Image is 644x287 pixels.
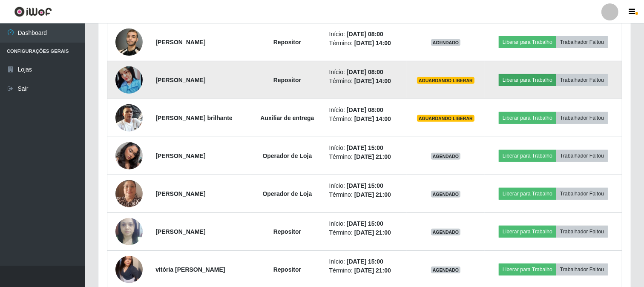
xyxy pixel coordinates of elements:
[354,267,391,274] time: [DATE] 21:00
[431,267,461,273] span: AGENDADO
[115,94,143,142] img: 1720636795418.jpeg
[155,77,205,83] strong: [PERSON_NAME]
[431,229,461,235] span: AGENDADO
[347,31,383,37] time: [DATE] 08:00
[115,24,143,60] img: 1721312145762.jpeg
[115,62,143,98] img: 1734919568838.jpeg
[115,132,143,180] img: 1731366295724.jpeg
[115,169,143,218] img: 1730323738403.jpeg
[329,181,402,190] li: Início:
[329,190,402,199] li: Término:
[155,39,205,46] strong: [PERSON_NAME]
[499,226,556,238] button: Liberar para Trabalho
[329,152,402,161] li: Término:
[431,39,461,46] span: AGENDADO
[347,182,383,189] time: [DATE] 15:00
[556,36,608,48] button: Trabalhador Faltou
[329,106,402,115] li: Início:
[273,228,301,235] strong: Repositor
[499,150,556,162] button: Liberar para Trabalho
[354,191,391,198] time: [DATE] 21:00
[354,229,391,236] time: [DATE] 21:00
[329,30,402,39] li: Início:
[354,40,391,46] time: [DATE] 14:00
[260,115,314,121] strong: Auxiliar de entrega
[155,152,205,159] strong: [PERSON_NAME]
[329,77,402,86] li: Término:
[262,152,312,159] strong: Operador de Loja
[14,6,52,17] img: CoreUI Logo
[155,266,225,273] strong: vitória [PERSON_NAME]
[329,219,402,228] li: Início:
[354,77,391,84] time: [DATE] 14:00
[273,39,301,46] strong: Repositor
[354,153,391,160] time: [DATE] 21:00
[329,228,402,237] li: Término:
[556,264,608,276] button: Trabalhador Faltou
[499,112,556,124] button: Liberar para Trabalho
[329,68,402,77] li: Início:
[262,190,312,197] strong: Operador de Loja
[273,77,301,83] strong: Repositor
[329,266,402,275] li: Término:
[155,190,205,197] strong: [PERSON_NAME]
[556,226,608,238] button: Trabalhador Faltou
[155,115,232,121] strong: [PERSON_NAME] brilhante
[417,77,474,84] span: AGUARDANDO LIBERAR
[499,188,556,200] button: Liberar para Trabalho
[556,74,608,86] button: Trabalhador Faltou
[417,115,474,122] span: AGUARDANDO LIBERAR
[273,266,301,273] strong: Repositor
[347,220,383,227] time: [DATE] 15:00
[329,257,402,266] li: Início:
[556,112,608,124] button: Trabalhador Faltou
[431,191,461,198] span: AGENDADO
[115,213,143,250] img: 1725023751160.jpeg
[556,150,608,162] button: Trabalhador Faltou
[155,228,205,235] strong: [PERSON_NAME]
[431,153,461,160] span: AGENDADO
[347,106,383,113] time: [DATE] 08:00
[499,74,556,86] button: Liberar para Trabalho
[329,115,402,123] li: Término:
[499,36,556,48] button: Liberar para Trabalho
[329,143,402,152] li: Início:
[347,144,383,151] time: [DATE] 15:00
[347,258,383,265] time: [DATE] 15:00
[556,188,608,200] button: Trabalhador Faltou
[354,115,391,122] time: [DATE] 14:00
[499,264,556,276] button: Liberar para Trabalho
[115,256,143,283] img: 1746551747350.jpeg
[329,39,402,48] li: Término:
[347,69,383,75] time: [DATE] 08:00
